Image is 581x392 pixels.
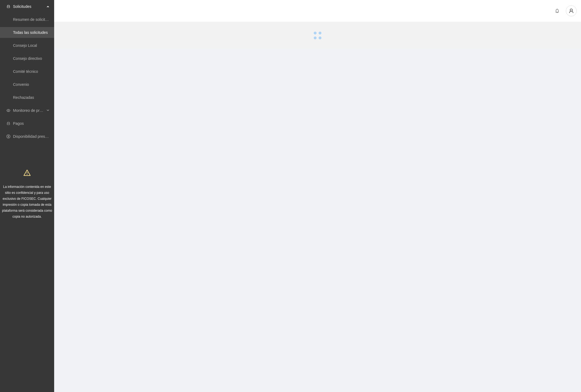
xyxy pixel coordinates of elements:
a: Comité técnico [13,69,38,74]
a: Rechazadas [13,95,34,100]
span: eye [6,109,10,112]
a: Consejo directivo [13,56,42,61]
span: La información contenida en este sitio es confidencial y para uso exclusivo de FICOSEC. Cualquier... [2,185,52,218]
a: Consejo Local [13,43,37,48]
span: Solicitudes [13,1,45,12]
a: Convenio [13,82,29,87]
a: Disponibilidad presupuestal [13,134,59,139]
span: user [566,8,576,13]
a: Resumen de solicitudes por aprobar [13,17,74,22]
span: bell [553,9,561,13]
span: warning [24,169,31,176]
button: bell [553,6,562,15]
a: Pagos [13,121,24,126]
span: Monitoreo de proyectos [13,105,45,116]
button: user [566,5,577,16]
a: Todas las solicitudes [13,30,48,35]
span: inbox [6,5,10,8]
